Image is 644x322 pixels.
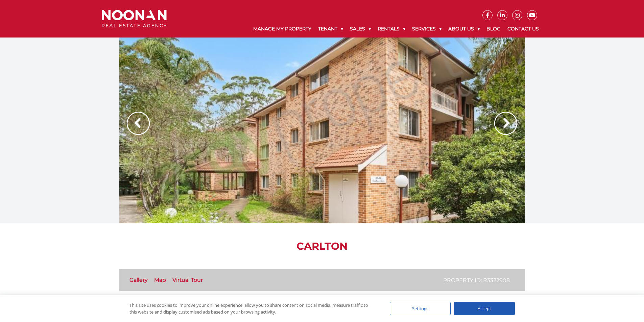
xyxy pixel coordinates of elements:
[250,20,315,38] a: Manage My Property
[129,302,376,315] div: This site uses cookies to improve your online experience, allow you to share content on social me...
[119,240,525,252] h1: CARLTON
[504,20,542,38] a: Contact Us
[347,20,374,38] a: Sales
[443,276,510,284] p: Property ID: R3322908
[127,112,150,135] img: Arrow slider
[172,277,203,283] a: Virtual Tour
[390,302,451,315] div: Settings
[454,302,515,315] div: Accept
[409,20,445,38] a: Services
[494,112,517,135] img: Arrow slider
[154,277,166,283] a: Map
[102,10,167,28] img: Noonan Real Estate Agency
[315,20,347,38] a: Tenant
[129,277,148,283] a: Gallery
[445,20,483,38] a: About Us
[374,20,409,38] a: Rentals
[483,20,504,38] a: Blog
